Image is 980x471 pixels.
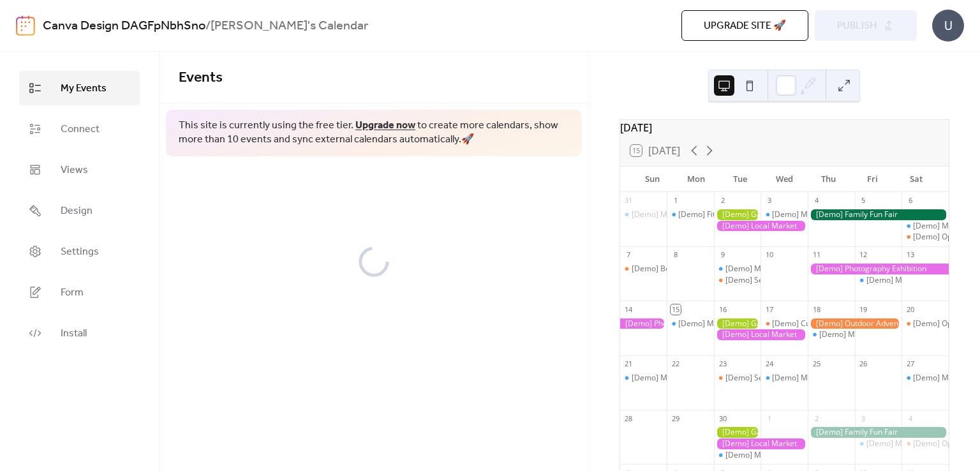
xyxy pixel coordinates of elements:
[855,438,902,449] div: [Demo] Morning Yoga Bliss
[859,304,868,314] div: 19
[620,120,949,135] div: [DATE]
[16,15,35,36] img: logo
[61,122,100,137] span: Connect
[355,116,415,135] a: Upgrade now
[772,209,869,220] div: [Demo] Morning Yoga Bliss
[819,329,916,340] div: [Demo] Morning Yoga Bliss
[61,244,99,260] span: Settings
[671,359,680,369] div: 22
[725,275,821,286] div: [Demo] Seniors' Social Tea
[714,329,808,340] div: [Demo] Local Market
[764,414,774,423] div: 1
[812,304,821,314] div: 18
[902,438,949,449] div: [Demo] Open Mic Night
[772,318,882,329] div: [Demo] Culinary Cooking Class
[812,359,821,369] div: 25
[61,204,93,219] span: Design
[671,250,680,260] div: 8
[19,234,140,269] a: Settings
[714,221,808,232] div: [Demo] Local Market
[932,10,964,41] div: U
[632,264,734,274] div: [Demo] Book Club Gathering
[211,14,368,38] b: [PERSON_NAME]'s Calendar
[714,373,761,384] div: [Demo] Seniors' Social Tea
[905,196,915,206] div: 6
[630,167,674,192] div: Sun
[808,329,855,340] div: [Demo] Morning Yoga Bliss
[620,209,667,220] div: [Demo] Morning Yoga Bliss
[19,153,140,187] a: Views
[179,64,223,92] span: Events
[19,193,140,228] a: Design
[179,119,569,147] span: This site is currently using the free tier. to create more calendars, show more than 10 events an...
[624,196,634,206] div: 31
[902,373,949,384] div: [Demo] Morning Yoga Bliss
[667,318,714,329] div: [Demo] Morning Yoga Bliss
[761,373,808,384] div: [Demo] Morning Yoga Bliss
[671,414,680,423] div: 29
[866,275,963,286] div: [Demo] Morning Yoga Bliss
[624,250,634,260] div: 7
[19,316,140,350] a: Install
[620,264,667,274] div: [Demo] Book Club Gathering
[761,209,808,220] div: [Demo] Morning Yoga Bliss
[808,318,902,329] div: [Demo] Outdoor Adventure Day
[43,14,205,38] a: Canva Design DAGFpNbhSno
[725,264,822,274] div: [Demo] Morning Yoga Bliss
[859,414,868,423] div: 3
[905,414,915,423] div: 4
[674,167,718,192] div: Mon
[725,373,821,384] div: [Demo] Seniors' Social Tea
[714,450,761,461] div: [Demo] Morning Yoga Bliss
[764,196,774,206] div: 3
[718,250,727,260] div: 9
[902,221,949,232] div: [Demo] Morning Yoga Bliss
[718,304,727,314] div: 16
[714,427,761,438] div: [Demo] Gardening Workshop
[905,304,915,314] div: 20
[808,427,949,438] div: [Demo] Family Fun Fair
[812,196,821,206] div: 4
[718,196,727,206] div: 2
[764,250,774,260] div: 10
[764,304,774,314] div: 17
[866,438,963,449] div: [Demo] Morning Yoga Bliss
[718,359,727,369] div: 23
[61,81,107,96] span: My Events
[620,373,667,384] div: [Demo] Morning Yoga Bliss
[714,209,761,220] div: [Demo] Gardening Workshop
[718,167,762,192] div: Tue
[902,232,949,243] div: [Demo] Open Mic Night
[632,209,729,220] div: [Demo] Morning Yoga Bliss
[725,450,822,461] div: [Demo] Morning Yoga Bliss
[859,196,868,206] div: 5
[718,414,727,423] div: 30
[850,167,895,192] div: Fri
[19,275,140,310] a: Form
[624,414,634,423] div: 28
[902,318,949,329] div: [Demo] Open Mic Night
[671,304,680,314] div: 15
[61,163,88,178] span: Views
[905,250,915,260] div: 13
[624,359,634,369] div: 21
[714,275,761,286] div: [Demo] Seniors' Social Tea
[678,209,770,220] div: [Demo] Fitness Bootcamp
[895,167,939,192] div: Sat
[762,167,806,192] div: Wed
[714,318,761,329] div: [Demo] Gardening Workshop
[859,250,868,260] div: 12
[678,318,775,329] div: [Demo] Morning Yoga Bliss
[681,10,808,41] button: Upgrade site 🚀
[667,209,714,220] div: [Demo] Fitness Bootcamp
[812,414,821,423] div: 2
[19,112,140,146] a: Connect
[855,275,902,286] div: [Demo] Morning Yoga Bliss
[19,71,140,105] a: My Events
[772,373,869,384] div: [Demo] Morning Yoga Bliss
[632,373,729,384] div: [Demo] Morning Yoga Bliss
[859,359,868,369] div: 26
[205,14,211,38] b: /
[761,318,808,329] div: [Demo] Culinary Cooking Class
[905,359,915,369] div: 27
